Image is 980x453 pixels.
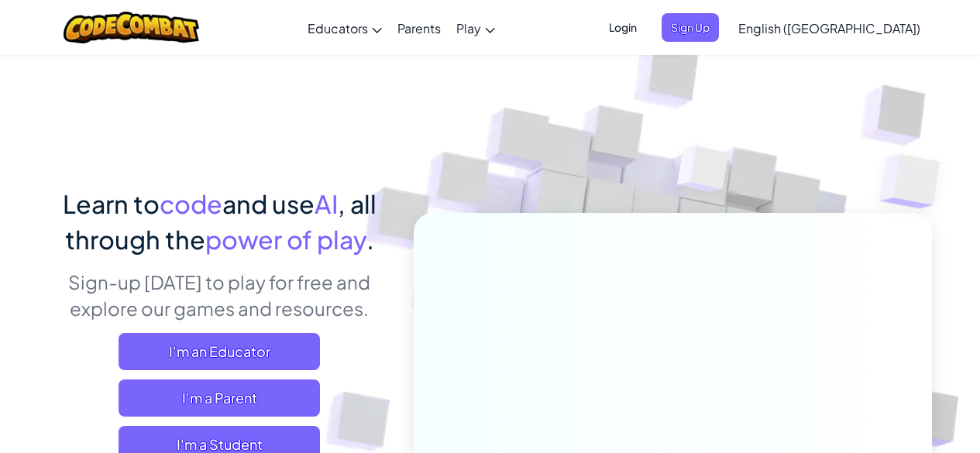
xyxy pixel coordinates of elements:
[222,188,315,219] span: and use
[366,224,374,255] span: .
[119,333,320,370] a: I'm an Educator
[600,13,646,42] button: Login
[315,188,338,219] span: AI
[308,20,368,36] span: Educators
[119,379,320,417] a: I'm a Parent
[456,20,481,36] span: Play
[449,7,503,49] a: Play
[205,224,366,255] span: power of play
[63,188,160,219] span: Learn to
[390,7,449,49] a: Parents
[648,115,759,231] img: Overlap cubes
[738,20,920,36] span: English ([GEOGRAPHIC_DATA])
[64,12,199,43] img: CodeCombat logo
[160,188,222,219] span: code
[300,7,390,49] a: Educators
[49,269,390,321] p: Sign-up [DATE] to play for free and explore our games and resources.
[662,13,719,42] button: Sign Up
[731,7,928,49] a: English ([GEOGRAPHIC_DATA])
